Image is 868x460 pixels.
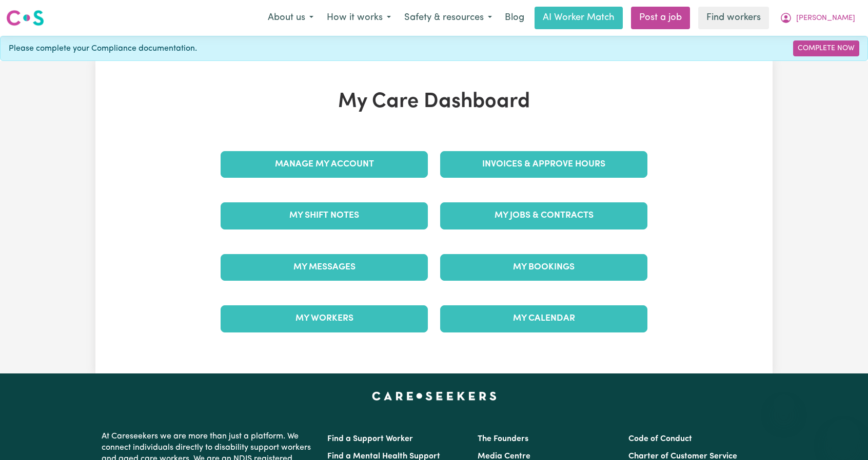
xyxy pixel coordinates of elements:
[372,392,497,400] a: Careseekers home page
[773,7,862,29] button: My Account
[440,151,647,178] a: Invoices & Approve Hours
[698,7,769,29] a: Find workers
[631,7,690,29] a: Post a job
[796,13,855,24] span: [PERSON_NAME]
[793,40,859,56] a: Complete Now
[398,7,499,29] button: Safety & resources
[221,151,428,178] a: Manage My Account
[774,394,794,415] iframe: Close message
[628,435,692,443] a: Code of Conduct
[535,7,623,29] a: AI Worker Match
[221,254,428,281] a: My Messages
[221,202,428,229] a: My Shift Notes
[327,435,413,443] a: Find a Support Worker
[440,202,647,229] a: My Jobs & Contracts
[827,419,860,452] iframe: Button to launch messaging window
[214,90,654,114] h1: My Care Dashboard
[478,435,528,443] a: The Founders
[261,7,320,29] button: About us
[440,254,647,281] a: My Bookings
[6,6,44,30] a: Careseekers logo
[9,43,197,55] span: Please complete your Compliance documentation.
[320,7,398,29] button: How it works
[6,9,44,27] img: Careseekers logo
[221,305,428,332] a: My Workers
[440,305,647,332] a: My Calendar
[499,7,530,29] a: Blog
